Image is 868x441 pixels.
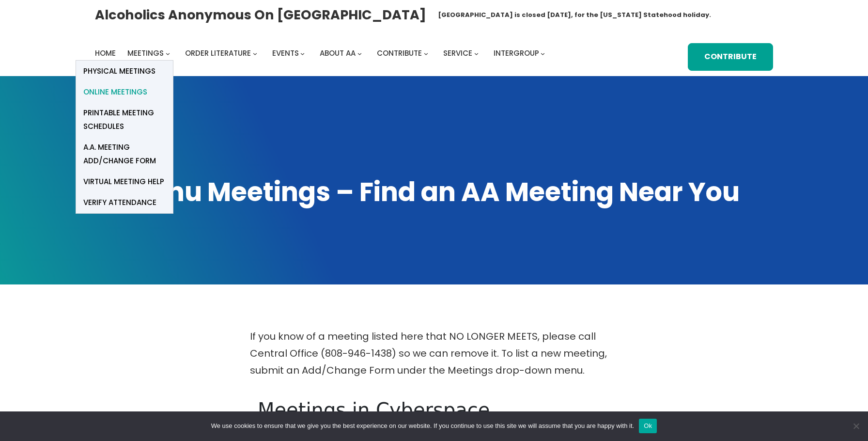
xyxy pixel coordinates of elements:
[83,106,166,133] span: Printable Meeting Schedules
[357,51,362,56] button: About AA submenu
[83,175,164,189] span: Virtual Meeting Help
[83,196,156,209] span: verify attendance
[272,47,299,60] a: Events
[95,47,548,60] nav: Intergroup
[474,51,479,56] button: Service submenu
[320,48,356,58] span: About AA
[443,48,472,58] span: Service
[253,51,257,56] button: Order Literature submenu
[541,51,545,56] button: Intergroup submenu
[639,419,657,433] button: Ok
[438,10,711,20] h1: [GEOGRAPHIC_DATA] is closed [DATE], for the [US_STATE] Statehood holiday.
[494,47,539,60] a: Intergroup
[127,48,164,58] span: Meetings
[250,328,618,379] p: If you know of a meeting listed here that NO LONGER MEETS, please call Central Office (808-946-14...
[377,48,422,58] span: Contribute
[443,47,472,60] a: Service
[185,48,251,58] span: Order Literature
[377,47,422,60] a: Contribute
[320,47,356,60] a: About AA
[76,103,173,137] a: Printable Meeting Schedules
[272,48,299,58] span: Events
[494,48,539,58] span: Intergroup
[424,51,428,56] button: Contribute submenu
[95,174,773,210] h1: Oahu Meetings – Find an AA Meeting Near You
[166,51,170,56] button: Meetings submenu
[688,43,773,71] a: Contribute
[76,137,173,172] a: A.A. Meeting Add/Change Form
[83,141,166,168] span: A.A. Meeting Add/Change Form
[95,48,116,58] span: Home
[76,192,173,213] a: verify attendance
[83,85,147,99] span: Online Meetings
[127,47,164,60] a: Meetings
[76,172,173,192] a: Virtual Meeting Help
[83,64,155,78] span: Physical Meetings
[95,47,116,60] a: Home
[76,82,173,103] a: Online Meetings
[76,61,173,81] a: Physical Meetings
[300,51,305,56] button: Events submenu
[258,398,610,422] h1: Meetings in Cyberspace
[211,421,634,431] span: We use cookies to ensure that we give you the best experience on our website. If you continue to ...
[95,3,426,26] a: Alcoholics Anonymous on [GEOGRAPHIC_DATA]
[851,421,861,431] span: No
